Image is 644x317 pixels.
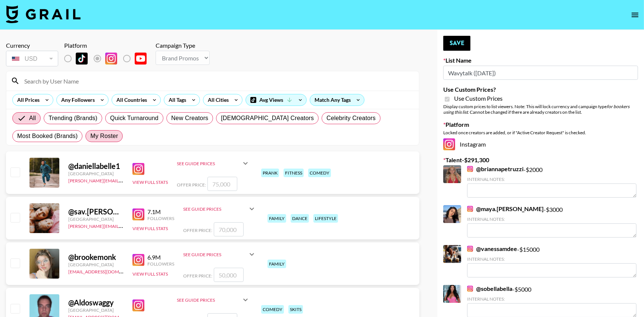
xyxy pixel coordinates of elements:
[177,154,250,172] div: See Guide Prices
[177,182,206,188] span: Offer Price:
[13,94,41,106] div: All Prices
[221,114,314,123] span: [DEMOGRAPHIC_DATA] Creators
[105,53,117,65] img: Instagram
[183,252,247,257] div: See Guide Prices
[64,51,153,66] div: List locked to Instagram.
[147,254,174,261] div: 6.9M
[467,166,473,172] img: Instagram
[443,57,638,64] label: List Name
[68,252,124,262] div: @ brookemonk
[268,214,286,223] div: family
[467,216,637,222] div: Internal Notes:
[147,261,174,267] div: Followers
[135,53,147,65] img: YouTube
[443,36,471,51] button: Save
[443,130,638,135] div: Locked once creators are added, or if "Active Creator Request" is checked.
[6,49,58,68] div: Currency is locked to USD
[7,52,57,65] div: USD
[110,114,159,123] span: Quick Turnaround
[214,222,244,236] input: 70,000
[288,305,303,314] div: skits
[443,121,638,128] label: Platform
[177,297,241,303] div: See Guide Prices
[132,163,144,175] img: Instagram
[467,285,512,292] a: @sobellabella
[183,273,212,279] span: Offer Price:
[268,260,286,268] div: family
[49,114,97,123] span: Trending (Brands)
[467,245,517,252] a: @vanessamdee
[171,114,209,123] span: New Creators
[147,208,174,216] div: 7.1M
[214,268,244,282] input: 50,000
[310,94,364,106] div: Match Any Tags
[467,286,473,292] img: Instagram
[20,75,415,87] input: Search by User Name
[64,42,153,49] div: Platform
[132,226,168,231] button: View Full Stats
[308,169,331,177] div: comedy
[90,132,118,141] span: My Roster
[454,95,503,102] span: Use Custom Prices
[164,94,188,106] div: All Tags
[57,94,96,106] div: Any Followers
[29,114,36,123] span: All
[68,298,124,307] div: @ Aldoswaggy
[68,307,124,313] div: [GEOGRAPHIC_DATA]
[467,206,473,212] img: Instagram
[76,53,88,65] img: TikTok
[467,165,523,173] a: @briannapetruzzi
[467,205,637,238] div: - $ 3000
[443,104,638,115] div: Display custom prices to list viewers. Note: This will lock currency and campaign type . Cannot b...
[467,176,637,182] div: Internal Notes:
[68,176,179,183] a: [PERSON_NAME][EMAIL_ADDRESS][DOMAIN_NAME]
[628,7,643,22] button: open drawer
[132,271,168,277] button: View Full Stats
[68,262,124,267] div: [GEOGRAPHIC_DATA]
[291,214,309,223] div: dance
[284,169,304,177] div: fitness
[68,267,143,274] a: [EMAIL_ADDRESS][DOMAIN_NAME]
[313,214,338,223] div: lifestyle
[156,42,210,49] div: Campaign Type
[467,246,473,252] img: Instagram
[132,208,144,220] img: Instagram
[443,104,629,115] em: for bookers using this list
[467,296,637,302] div: Internal Notes:
[203,94,230,106] div: All Cities
[467,245,637,277] div: - $ 15000
[68,171,124,176] div: [GEOGRAPHIC_DATA]
[443,86,638,93] label: Use Custom Prices?
[132,299,144,311] img: Instagram
[132,179,168,185] button: View Full Stats
[467,165,637,198] div: - $ 2000
[183,227,212,233] span: Offer Price:
[246,94,306,106] div: Avg Views
[443,138,455,150] img: Instagram
[6,42,58,49] div: Currency
[68,161,124,171] div: @ daniellabelle1
[177,291,250,309] div: See Guide Prices
[183,206,247,212] div: See Guide Prices
[132,254,144,266] img: Instagram
[443,156,638,164] label: Talent - $ 291,300
[147,216,174,221] div: Followers
[261,305,284,314] div: comedy
[68,222,179,229] a: [PERSON_NAME][EMAIL_ADDRESS][DOMAIN_NAME]
[207,177,237,191] input: 75,000
[183,245,256,263] div: See Guide Prices
[443,138,638,150] div: Instagram
[467,205,544,213] a: @maya.[PERSON_NAME]
[261,169,279,177] div: prank
[6,5,81,23] img: Grail Talent
[68,216,124,222] div: [GEOGRAPHIC_DATA]
[183,200,256,218] div: See Guide Prices
[112,94,149,106] div: All Countries
[467,256,637,262] div: Internal Notes:
[68,207,124,216] div: @ sav.[PERSON_NAME]
[17,132,78,141] span: Most Booked (Brands)
[326,114,376,123] span: Celebrity Creators
[177,161,241,166] div: See Guide Prices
